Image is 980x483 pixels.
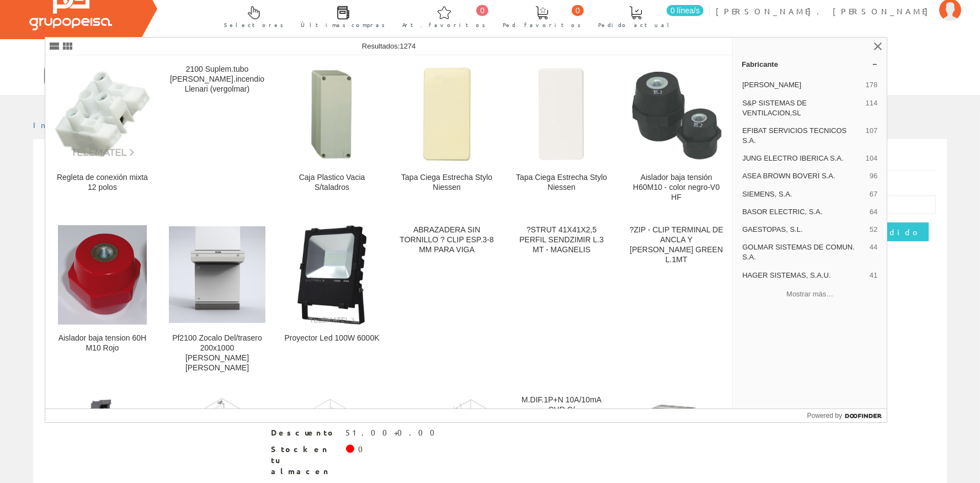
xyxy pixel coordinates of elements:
[513,173,610,193] div: Tapa Ciega Estrecha Stylo Niessen
[402,19,486,30] span: Art. favoritos
[45,56,159,215] a: Regleta de conexión mixta 12 polos Regleta de conexión mixta 12 polos
[284,333,380,343] div: Proyector Led 100W 6000K
[870,171,877,181] span: 96
[513,395,610,425] div: M.DIF.1P+N 10A/10mA CUR.C/ [PERSON_NAME]IP40 N.
[160,216,274,386] a: Pf2100 Zocalo Del/trasero 200x1000 Chapa Acero Eldon Pf2100 Zocalo Del/trasero 200x1000 [PERSON_N...
[742,225,865,235] span: GAESTOPAS, S.L.
[628,173,725,203] div: Aislador baja tensión H60M10 - color negro-V0 HF
[297,225,367,325] img: Proyector Led 100W 6000K
[358,444,370,455] div: 0
[628,67,725,162] img: Aislador baja tensión H60M10 - color negro-V0 HF
[398,66,495,163] img: Tapa Ciega Estrecha Stylo Niessen
[224,19,284,30] span: Selectores
[58,225,147,325] img: Aislador baja tension 60H M10 Rojo
[733,55,887,73] a: Fabricante
[45,216,159,386] a: Aislador baja tension 60H M10 Rojo Aislador baja tension 60H M10 Rojo
[271,444,338,477] span: Stock en tu almacen
[866,80,878,90] span: 178
[807,411,842,421] span: Powered by
[667,5,704,16] span: 0 línea/s
[275,56,389,215] a: Caja Plastico Vacia S/taladros Caja Plastico Vacia S/taladros
[503,19,581,30] span: Ped. favoritos
[716,6,934,17] span: [PERSON_NAME]. [PERSON_NAME]
[476,5,488,16] span: 0
[742,153,861,163] span: JUNG ELECTRO IBERICA S.A.
[513,66,610,163] img: Tapa Ciega Estrecha Stylo Niessen
[169,226,265,323] img: Pf2100 Zocalo Del/trasero 200x1000 Chapa Acero Eldon
[398,173,495,193] div: Tapa Ciega Estrecha Stylo Niessen
[54,173,151,193] div: Regleta de conexión mixta 12 polos
[737,285,882,304] button: Mostrar más…
[866,98,878,118] span: 114
[870,189,877,199] span: 67
[400,42,416,50] span: 1274
[54,333,151,353] div: Aislador baja tension 60H M10 Rojo
[504,56,619,215] a: Tapa Ciega Estrecha Stylo Niessen Tapa Ciega Estrecha Stylo Niessen
[390,216,504,386] a: ABRAZADERA SIN TORNILLO ? CLIP ESP.3-8 MM PARA VIGA
[619,56,733,215] a: Aislador baja tensión H60M10 - color negro-V0 HF Aislador baja tensión H60M10 - color negro-V0 HF
[301,19,385,30] span: Últimas compras
[870,270,877,280] span: 41
[54,71,151,158] img: Regleta de conexión mixta 12 polos
[598,19,673,30] span: Pedido actual
[742,98,861,118] span: S&P SISTEMAS DE VENTILACION,SL
[807,409,887,422] a: Powered by
[346,427,442,438] div: 51.00+0.00
[742,171,865,181] span: ASEA BROWN BOVERI S.A.
[870,242,877,262] span: 44
[866,153,878,163] span: 104
[271,427,338,438] span: Descuento
[504,216,619,386] a: ?STRUT 41X41X2,5 PERFIL SENDZIMIR L.3 MT - MAGNELIS
[870,225,877,235] span: 52
[619,216,733,386] a: ?ZIP - CLIP TERMINAL DE ANCLA Y [PERSON_NAME] GREEN L.1MT
[866,126,878,146] span: 107
[870,207,877,217] span: 64
[398,225,495,255] div: ABRAZADERA SIN TORNILLO ? CLIP ESP.3-8 MM PARA VIGA
[33,120,80,130] a: Inicio
[742,189,865,199] span: SIEMENS, S.A.
[284,66,380,163] img: Caja Plastico Vacia S/taladros
[169,65,265,94] div: 2100 Suplem.tubo [PERSON_NAME].incendio Llenari (vergolmar)
[284,173,380,193] div: Caja Plastico Vacia S/taladros
[160,56,274,215] a: 2100 Suplem.tubo [PERSON_NAME].incendio Llenari (vergolmar)
[742,80,861,90] span: [PERSON_NAME]
[513,225,610,255] div: ?STRUT 41X41X2,5 PERFIL SENDZIMIR L.3 MT - MAGNELIS
[628,225,725,265] div: ?ZIP - CLIP TERMINAL DE ANCLA Y [PERSON_NAME] GREEN L.1MT
[742,270,865,280] span: HAGER SISTEMAS, S.A.U.
[742,126,861,146] span: EFIBAT SERVICIOS TECNICOS S.A.
[742,207,865,217] span: BASOR ELECTRIC, S.A.
[362,42,416,50] span: Resultados:
[169,333,265,373] div: Pf2100 Zocalo Del/trasero 200x1000 [PERSON_NAME] [PERSON_NAME]
[390,56,504,215] a: Tapa Ciega Estrecha Stylo Niessen Tapa Ciega Estrecha Stylo Niessen
[572,5,584,16] span: 0
[275,216,389,386] a: Proyector Led 100W 6000K Proyector Led 100W 6000K
[742,242,865,262] span: GOLMAR SISTEMAS DE COMUN. S.A.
